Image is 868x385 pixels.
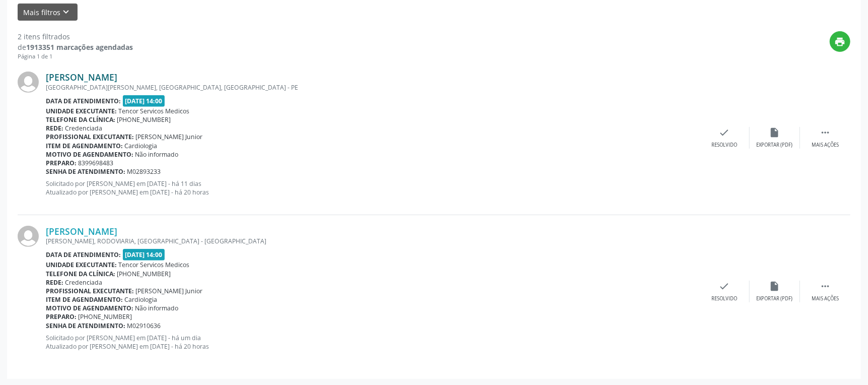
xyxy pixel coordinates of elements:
[46,250,121,259] b: Data de atendimento:
[46,142,123,150] b: Item de agendamento:
[830,31,850,52] button: print
[46,322,125,330] b: Senha de atendimento:
[46,72,117,83] a: [PERSON_NAME]
[46,295,123,304] b: Item de agendamento:
[119,107,190,115] span: Tencor Servicos Medicos
[46,167,125,176] b: Senha de atendimento:
[65,124,103,133] span: Credenciada
[18,226,39,247] img: img
[46,237,699,245] div: [PERSON_NAME], RODOVIARIA, [GEOGRAPHIC_DATA] - [GEOGRAPHIC_DATA]
[757,142,793,149] div: Exportar (PDF)
[46,150,133,159] b: Motivo de agendamento:
[711,142,737,149] div: Resolvido
[18,42,133,52] div: de
[46,334,699,351] p: Solicitado por [PERSON_NAME] em [DATE] - há um dia Atualizado por [PERSON_NAME] em [DATE] - há 20...
[26,42,133,52] strong: 1913351 marcações agendadas
[135,304,179,312] span: Não informado
[125,142,158,150] span: Cardiologia
[61,7,72,18] i: keyboard_arrow_down
[812,142,839,149] div: Mais ações
[812,295,839,302] div: Mais ações
[46,107,117,115] b: Unidade executante:
[119,261,190,269] span: Tencor Servicos Medicos
[46,261,117,269] b: Unidade executante:
[46,133,134,141] b: Profissional executante:
[46,278,63,287] b: Rede:
[136,287,203,295] span: [PERSON_NAME] Junior
[125,295,158,304] span: Cardiologia
[719,281,730,292] i: check
[135,150,179,159] span: Não informado
[46,312,77,321] b: Preparo:
[46,270,115,278] b: Telefone da clínica:
[757,295,793,302] div: Exportar (PDF)
[46,179,699,197] p: Solicitado por [PERSON_NAME] em [DATE] - há 11 dias Atualizado por [PERSON_NAME] em [DATE] - há 2...
[123,249,165,261] span: [DATE] 14:00
[136,133,203,141] span: [PERSON_NAME] Junior
[18,72,39,93] img: img
[79,312,132,321] span: [PHONE_NUMBER]
[18,4,78,21] button: Mais filtroskeyboard_arrow_down
[127,322,161,330] span: M02910636
[769,281,780,292] i: insert_drive_file
[46,226,117,237] a: [PERSON_NAME]
[127,167,161,176] span: M02893233
[117,270,171,278] span: [PHONE_NUMBER]
[711,295,737,302] div: Resolvido
[18,31,133,42] div: 2 itens filtrados
[835,36,846,47] i: print
[46,159,77,167] b: Preparo:
[117,115,171,124] span: [PHONE_NUMBER]
[79,159,114,167] span: 8399698483
[18,52,133,61] div: Página 1 de 1
[123,95,165,107] span: [DATE] 14:00
[46,124,63,133] b: Rede:
[46,287,134,295] b: Profissional executante:
[769,127,780,138] i: insert_drive_file
[46,304,133,312] b: Motivo de agendamento:
[820,281,831,292] i: 
[46,97,121,105] b: Data de atendimento:
[65,278,103,287] span: Credenciada
[46,115,115,124] b: Telefone da clínica:
[820,127,831,138] i: 
[46,83,699,92] div: [GEOGRAPHIC_DATA][PERSON_NAME], [GEOGRAPHIC_DATA], [GEOGRAPHIC_DATA] - PE
[719,127,730,138] i: check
